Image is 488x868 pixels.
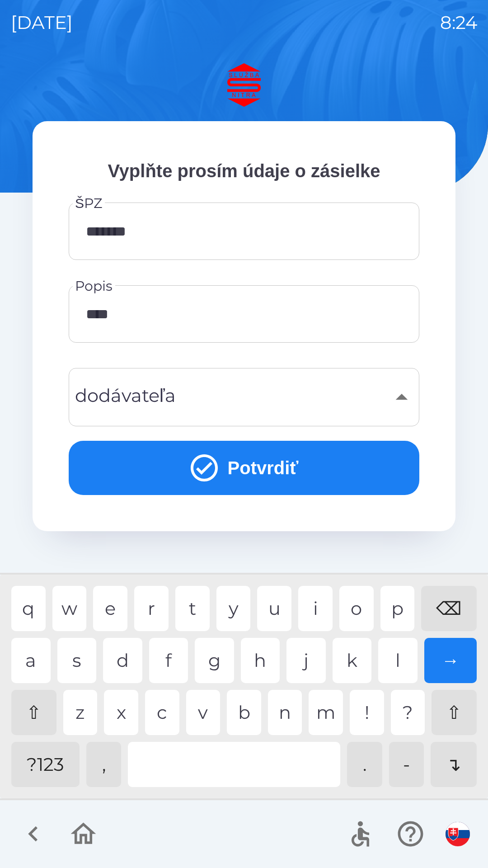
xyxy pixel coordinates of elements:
img: Logo [33,63,455,107]
button: Potvrdiť [69,441,419,495]
p: Vyplňte prosím údaje o zásielke [69,157,419,184]
p: 8:24 [440,9,477,36]
label: ŠPZ [75,193,103,213]
img: sk flag [446,822,470,846]
p: [DATE] [11,9,73,36]
label: Popis [75,276,113,296]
